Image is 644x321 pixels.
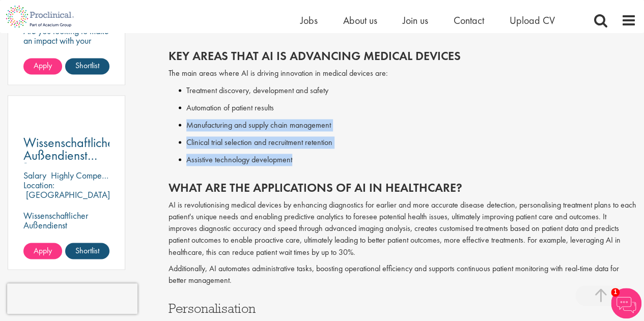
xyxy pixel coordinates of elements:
a: Contact [454,14,484,27]
li: Automation of patient results [179,102,636,114]
li: Assistive technology development [179,154,636,166]
li: Clinical trial selection and recruitment retention [179,136,636,149]
li: Manufacturing and supply chain management [179,119,636,131]
p: Additionally, AI automates administrative tasks, boosting operational efficiency and supports con... [169,262,636,286]
img: Chatbot [611,288,641,318]
h2: What are the applications of AI in healthcare? [169,181,636,194]
span: 1 [611,288,620,297]
iframe: reCAPTCHA [7,283,137,314]
h2: Key Areas That AI Is Advancing Medical Devices [169,49,636,63]
span: Location: [23,179,54,191]
p: Highly Competitive [51,169,119,181]
span: Salary [23,169,46,181]
a: Apply [23,243,62,259]
span: Apply [34,245,52,255]
a: Wissenschaftlicher Außendienst [GEOGRAPHIC_DATA] [23,136,109,162]
a: Apply [23,58,62,74]
a: Shortlist [65,58,109,74]
p: Wissenschaftlicher Außendienst [GEOGRAPHIC_DATA] [23,211,109,240]
a: Upload CV [510,14,555,27]
li: Treatment discovery, development and safety [179,84,636,97]
a: Jobs [300,14,318,27]
p: The main areas where AI is driving innovation in medical devices are: [169,68,636,79]
p: AI is revolutionising medical devices by enhancing diagnostics for earlier and more accurate dise... [169,199,636,257]
span: Apply [34,60,52,71]
p: [GEOGRAPHIC_DATA], [GEOGRAPHIC_DATA] [23,189,113,210]
span: Wissenschaftlicher Außendienst [GEOGRAPHIC_DATA] [23,134,146,177]
a: Shortlist [65,243,109,259]
a: About us [343,14,377,27]
h3: Personalisation [169,301,636,314]
a: Join us [403,14,428,27]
